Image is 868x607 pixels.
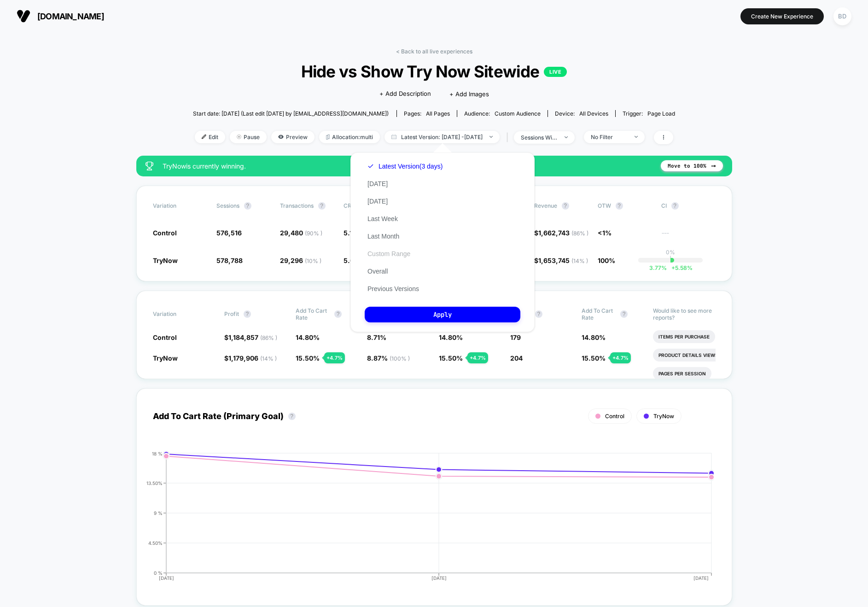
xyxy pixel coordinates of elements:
[449,90,489,98] span: + Add Images
[379,89,431,99] span: + Add Description
[365,215,401,223] button: Last Week
[661,202,712,210] span: CI
[467,352,488,363] div: + 4.7 %
[426,110,450,117] span: all pages
[582,307,616,321] span: Add To Cart Rate
[534,202,557,209] span: Revenue
[365,232,402,240] button: Last Month
[548,110,615,117] span: Device:
[154,510,163,515] tspan: 9 %
[367,354,410,362] span: 8.87 %
[17,9,30,23] img: Visually logo
[153,307,204,321] span: Variation
[833,7,851,25] div: BD
[616,202,623,210] button: ?
[296,307,330,321] span: Add To Cart Rate
[260,355,277,362] span: ( 14 % )
[571,230,588,237] span: ( 86 % )
[365,197,390,205] button: [DATE]
[224,333,277,341] span: $
[653,330,715,343] li: Items Per Purchase
[620,310,628,318] button: ?
[153,257,178,264] span: TryNow
[623,110,675,117] div: Trigger:
[635,136,638,138] img: end
[544,67,567,77] p: LIVE
[598,229,612,237] span: <1%
[534,257,588,264] span: $
[671,264,675,271] span: +
[146,162,153,170] img: success_star
[228,333,277,341] span: 1,184,857
[610,352,631,363] div: + 4.7 %
[244,202,251,210] button: ?
[152,450,163,456] tspan: 18 %
[495,110,541,117] span: Custom Audience
[158,575,174,581] tspan: [DATE]
[667,264,693,271] span: 5.58 %
[280,229,322,237] span: 29,480
[202,134,206,139] img: edit
[439,354,463,362] span: 15.50 %
[390,355,410,362] span: ( 100 % )
[14,9,107,23] button: [DOMAIN_NAME]
[153,333,177,341] span: Control
[666,249,675,256] p: 0%
[661,230,716,237] span: ---
[288,413,296,420] button: ?
[670,256,671,263] p: |
[384,131,500,143] span: Latest Version: [DATE] - [DATE]
[365,307,520,322] button: Apply
[216,229,242,237] span: 576,516
[324,352,345,363] div: + 4.7 %
[653,367,711,380] li: Pages Per Session
[653,413,674,420] span: TryNow
[464,110,541,117] div: Audience:
[230,131,267,143] span: Pause
[653,349,737,362] li: Product Details Views Rate
[237,134,241,139] img: end
[598,202,648,210] span: OTW
[649,264,667,271] span: 3.77 %
[598,257,615,264] span: 100%
[538,257,588,264] span: 1,653,745
[538,229,588,237] span: 1,662,743
[193,110,389,117] span: Start date: [DATE] (Last edit [DATE] by [EMAIL_ADDRESS][DOMAIN_NAME])
[326,134,330,140] img: rebalance
[271,131,315,143] span: Preview
[365,180,390,188] button: [DATE]
[224,310,239,317] span: Profit
[318,202,326,210] button: ?
[489,136,493,138] img: end
[693,575,709,581] tspan: [DATE]
[431,575,446,581] tspan: [DATE]
[831,7,854,26] button: BD
[365,250,413,258] button: Custom Range
[365,267,390,275] button: Overall
[582,354,606,362] span: 15.50 %
[521,134,558,141] div: sessions with impression
[562,202,569,210] button: ?
[391,134,396,139] img: calendar
[146,480,163,485] tspan: 13.50%
[217,62,651,81] span: Hide vs Show Try Now Sitewide
[647,110,675,117] span: Page Load
[144,451,706,589] div: ADD_TO_CART_RATE
[153,354,178,362] span: TryNow
[305,257,321,264] span: ( 10 % )
[153,202,204,210] span: Variation
[37,12,104,21] span: [DOMAIN_NAME]
[661,160,723,171] button: Move to 100%
[740,8,824,24] button: Create New Experience
[195,131,225,143] span: Edit
[224,354,277,362] span: $
[671,202,679,210] button: ?
[260,334,277,341] span: ( 86 % )
[510,354,523,362] span: 204
[153,229,177,237] span: Control
[404,110,450,117] div: Pages:
[565,136,568,138] img: end
[504,131,514,144] span: |
[244,310,251,318] button: ?
[534,229,588,237] span: $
